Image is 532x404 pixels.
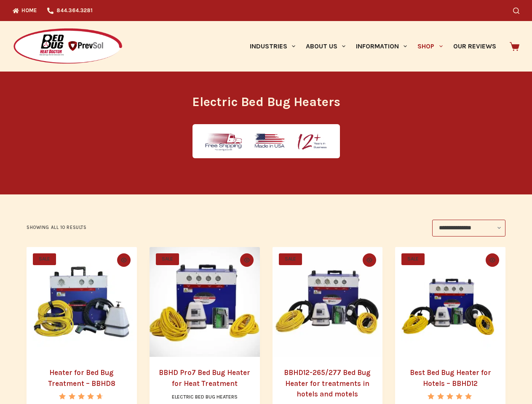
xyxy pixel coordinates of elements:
span: SALE [401,253,425,265]
button: Quick view toggle [240,253,254,267]
a: About Us [300,21,350,72]
button: Search [513,8,519,14]
a: Heater for Bed Bug Treatment - BBHD8 [27,247,137,357]
a: BBHD12-265/277 Bed Bug Heater for treatments in hotels and motels [273,247,383,357]
a: BBHD12-265/277 Bed Bug Heater for treatments in hotels and motels [284,368,371,398]
a: Information [351,21,412,72]
a: Best Bed Bug Heater for Hotels - BBHD12 [395,247,505,357]
a: Our Reviews [448,21,501,72]
button: Quick view toggle [117,253,131,267]
a: Best Bed Bug Heater for Hotels – BBHD12 [410,368,491,388]
a: Electric Bed Bug Heaters [172,394,238,400]
a: BBHD Pro7 Bed Bug Heater for Heat Treatment [150,247,260,357]
h1: Electric Bed Bug Heaters [108,93,424,112]
div: Rated 4.67 out of 5 [59,393,104,399]
span: SALE [279,253,302,265]
select: Shop order [432,220,505,237]
button: Quick view toggle [363,253,376,267]
div: Rated 5.00 out of 5 [428,393,473,399]
span: SALE [33,253,56,265]
a: Heater for Bed Bug Treatment – BBHD8 [48,368,115,388]
a: Shop [412,21,448,72]
span: SALE [156,253,179,265]
p: Showing all 10 results [27,224,86,231]
a: BBHD Pro7 Bed Bug Heater for Heat Treatment [159,368,250,388]
a: Industries [244,21,300,72]
button: Quick view toggle [486,253,499,267]
nav: Primary [244,21,501,72]
img: Prevsol/Bed Bug Heat Doctor [13,28,123,65]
